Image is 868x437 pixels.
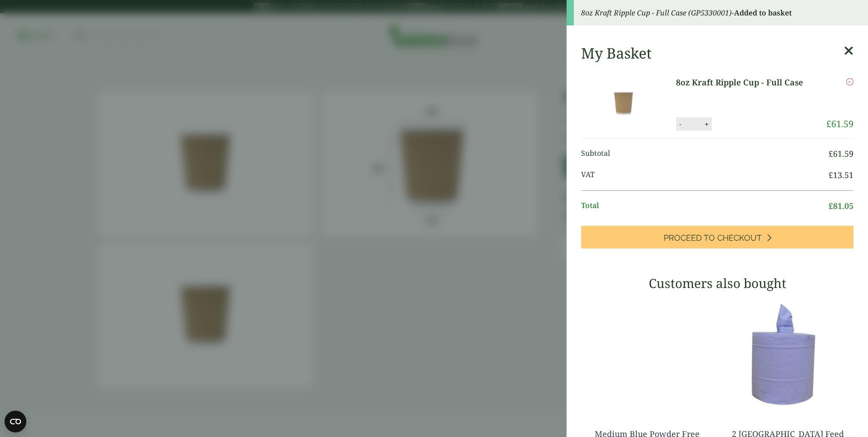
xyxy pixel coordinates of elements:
span: Total [581,200,829,212]
strong: Added to basket [734,8,792,18]
button: + [702,120,711,128]
span: £ [829,148,833,159]
span: Proceed to Checkout [664,233,762,243]
img: 3630017-2-Ply-Blue-Centre-Feed-104m [722,298,853,411]
a: Proceed to Checkout [581,226,853,248]
em: 8oz Kraft Ripple Cup - Full Case (GP5330001) [581,8,732,18]
bdi: 61.59 [826,118,853,130]
span: £ [829,169,833,180]
span: Subtotal [581,148,829,160]
bdi: 81.05 [829,200,853,211]
span: VAT [581,169,829,181]
bdi: 61.59 [829,148,853,159]
a: Remove this item [846,76,853,87]
span: £ [829,200,833,211]
img: 8oz Kraft Ripple Cup-Full Case of-0 [583,76,665,131]
button: Open CMP widget [5,411,26,432]
bdi: 13.51 [829,169,853,180]
h3: Customers also bought [581,276,853,291]
span: £ [826,118,831,130]
h2: My Basket [581,45,651,62]
a: 8oz Kraft Ripple Cup - Full Case [676,76,814,89]
button: - [676,120,684,128]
